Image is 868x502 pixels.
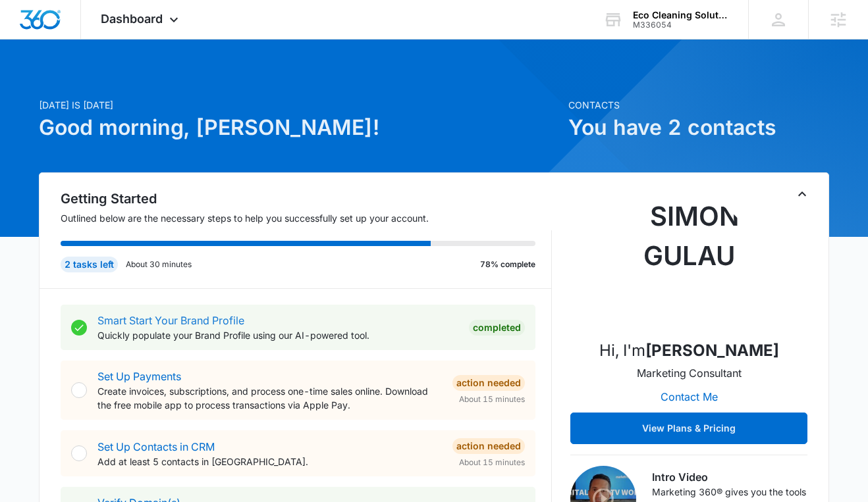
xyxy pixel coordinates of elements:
div: Action Needed [452,438,525,454]
span: About 15 minutes [459,457,525,468]
button: View Plans & Pricing [570,413,807,444]
div: Action Needed [452,375,525,391]
span: Dashboard [101,12,163,26]
p: Outlined below are the necessary steps to help you successfully set up your account. [61,211,552,225]
h1: Good morning, [PERSON_NAME]! [39,112,560,143]
p: Marketing Consultant [637,365,742,381]
strong: [PERSON_NAME] [645,341,779,360]
p: Quickly populate your Brand Profile using our AI-powered tool. [97,328,458,342]
button: Contact Me [647,381,731,413]
h2: Getting Started [61,189,552,209]
a: Set Up Contacts in CRM [97,440,215,453]
img: tab_keywords_by_traffic_grey.svg [131,76,142,87]
img: website_grey.svg [21,34,32,45]
button: Toggle Collapse [794,186,810,202]
a: Smart Start Your Brand Profile [97,314,244,327]
p: About 30 minutes [126,259,192,270]
div: account name [633,10,729,20]
h1: You have 2 contacts [568,112,829,143]
div: 2 tasks left [61,257,118,272]
img: logo_orange.svg [21,21,32,32]
div: Completed [469,320,525,336]
p: Add at least 5 contacts in [GEOGRAPHIC_DATA]. [97,455,442,468]
img: Simon Gulau [623,197,755,328]
p: Contacts [568,98,829,112]
img: tab_domain_overview_orange.svg [36,76,46,87]
div: Domain: [DOMAIN_NAME] [34,34,145,45]
p: [DATE] is [DATE] [39,98,560,112]
p: 78% complete [480,259,535,270]
div: Domain Overview [50,78,118,86]
div: v 4.0.25 [37,21,65,32]
p: Create invoices, subscriptions, and process one-time sales online. Download the free mobile app t... [97,384,442,412]
div: account id [633,20,729,30]
h3: Intro Video [652,469,807,485]
div: Keywords by Traffic [146,78,222,86]
p: Hi, I'm [599,339,779,363]
span: About 15 minutes [459,393,525,405]
a: Set Up Payments [97,370,181,383]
